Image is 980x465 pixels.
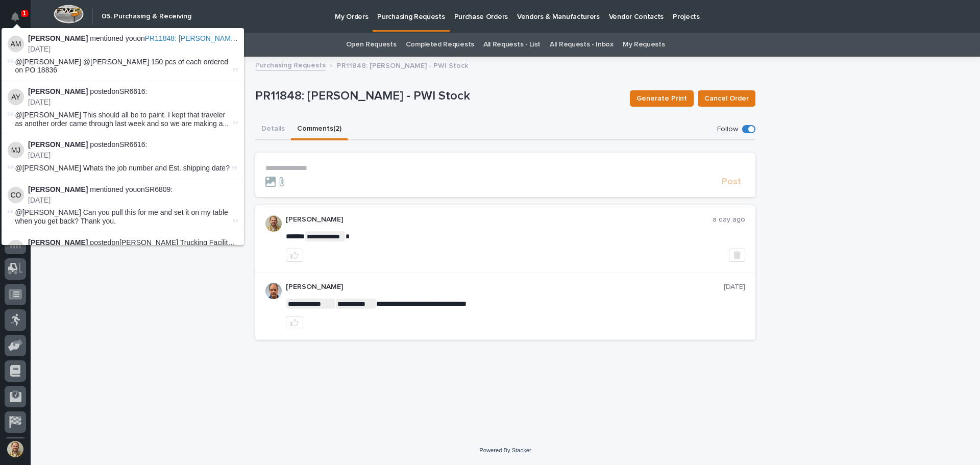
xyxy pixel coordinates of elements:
p: 1 [22,10,26,17]
strong: [PERSON_NAME] [28,238,88,247]
button: Generate Print [630,90,694,107]
p: [DATE] [724,283,745,291]
span: Cancel Order [704,93,749,104]
p: [DATE] [28,98,238,107]
p: Follow [717,125,738,134]
p: [PERSON_NAME] [286,215,713,224]
p: posted on SR6616 : [28,87,238,96]
button: Notifications [5,6,26,28]
h2: 05. Purchasing & Receiving [102,12,191,21]
a: Purchasing Requests [255,59,326,70]
p: PR11848: [PERSON_NAME] - PWI Stock [337,59,468,70]
button: Comments (2) [291,119,348,140]
button: Delete post [729,249,745,262]
strong: [PERSON_NAME] [28,185,88,193]
p: [DATE] [28,45,238,54]
strong: [PERSON_NAME] [28,140,88,149]
a: All Requests - Inbox [550,33,614,57]
button: like this post [286,316,303,329]
span: Post [722,177,741,186]
a: Powered By Stacker [479,447,531,453]
span: @[PERSON_NAME] @[PERSON_NAME] 150 pcs of each ordered on PO 18836 [15,58,228,75]
strong: [PERSON_NAME] [28,87,88,95]
p: [DATE] [28,196,238,205]
span: @[PERSON_NAME] Whats the job number and Est. shipping date? [15,164,230,172]
img: jS5EujRgaRtkHrkIyfCg [265,215,282,232]
img: Adam Yutzy [8,89,24,105]
a: Completed Requests [406,33,474,57]
strong: [PERSON_NAME] [28,34,88,42]
img: Ashton Bontrager [8,240,24,256]
a: My Requests [623,33,665,57]
p: posted on [PERSON_NAME] Trucking Facility - Fall Protection : [28,238,238,247]
button: like this post [286,249,303,262]
button: Cancel Order [698,90,755,107]
img: Arlyn Miller [8,36,24,52]
span: Generate Print [636,93,687,104]
button: users-avatar [5,438,26,460]
span: @[PERSON_NAME] This should all be to paint. I kept that traveler as another order came through la... [15,111,231,128]
a: All Requests - List [483,33,541,57]
p: posted on SR6616 : [28,140,238,149]
p: [DATE] [28,151,238,160]
span: PR11848: [PERSON_NAME] - PWI Stock [145,34,277,42]
p: [PERSON_NAME] [286,283,724,291]
p: a day ago [713,215,745,224]
img: Workspace Logo [54,5,84,23]
img: Mike Johnson [8,142,24,158]
img: AOh14Gjn3BYdNC5pOMCl7OXTW03sj8FStISf1FOxee1lbw=s96-c [265,283,282,299]
p: mentioned you on : [28,34,238,43]
p: mentioned you on SR6809 : [28,185,238,194]
span: @[PERSON_NAME] Can you pull this for me and set it on my table when you get back? Thank you. [15,208,228,225]
p: PR11848: [PERSON_NAME] - PWI Stock [255,89,622,104]
img: Caleb Oetjen [8,187,24,203]
a: Open Requests [346,33,397,57]
button: Post [718,177,745,186]
button: Details [255,119,291,140]
div: Notifications1 [13,12,26,29]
